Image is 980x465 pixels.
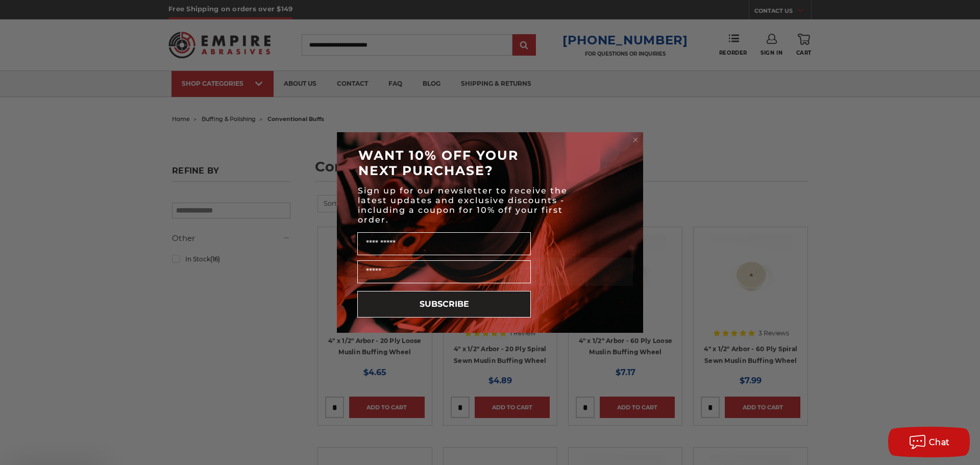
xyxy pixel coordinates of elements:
[357,260,531,283] input: Email
[358,186,568,225] span: Sign up for our newsletter to receive the latest updates and exclusive discounts - including a co...
[888,427,970,457] button: Chat
[929,437,950,447] span: Chat
[357,291,531,317] button: SUBSCRIBE
[358,148,519,178] span: WANT 10% OFF YOUR NEXT PURCHASE?
[630,135,641,145] button: Close dialog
